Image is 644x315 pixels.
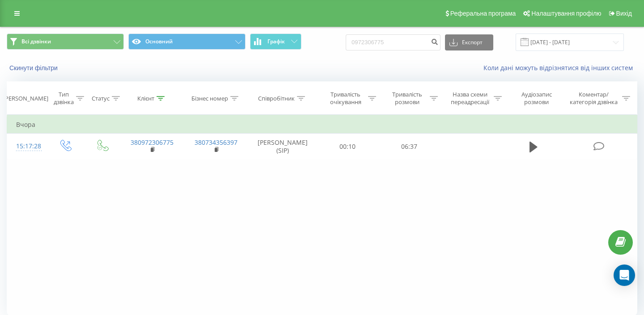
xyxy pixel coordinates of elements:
[16,138,38,155] div: 15:17:28
[267,38,285,45] span: Графік
[346,34,441,50] input: Пошук за номером
[21,38,51,45] span: Всі дзвінки
[450,10,516,17] span: Реферальна програма
[386,91,428,106] div: Тривалість розмови
[614,265,635,286] div: Open Intercom Messenger
[531,10,601,17] span: Налаштування профілю
[448,91,491,106] div: Назва схеми переадресації
[378,134,440,160] td: 06:37
[445,34,493,50] button: Експорт
[7,116,637,134] td: Вчора
[128,34,246,50] button: Основний
[3,95,48,102] div: [PERSON_NAME]
[317,134,379,160] td: 00:10
[92,95,110,102] div: Статус
[137,95,154,102] div: Клієнт
[7,34,124,50] button: Всі дзвінки
[131,138,174,147] a: 380972306775
[195,138,237,147] a: 380734356397
[191,95,228,102] div: Бізнес номер
[483,63,637,72] a: Коли дані можуть відрізнятися вiд інших систем
[616,10,632,17] span: Вихід
[325,91,366,106] div: Тривалість очікування
[54,91,74,106] div: Тип дзвінка
[7,64,62,72] button: Скинути фільтри
[258,95,295,102] div: Співробітник
[248,134,317,160] td: [PERSON_NAME] (SIP)
[512,91,561,106] div: Аудіозапис розмови
[250,34,301,50] button: Графік
[568,91,620,106] div: Коментар/категорія дзвінка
